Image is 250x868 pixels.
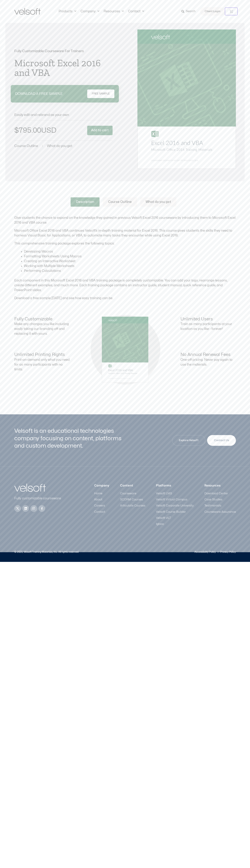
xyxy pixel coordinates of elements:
a: ResourcesMenu Toggle [102,9,126,13]
li: Working with Multiple Worksheets [24,264,236,268]
a: Download Center [204,492,236,495]
nav: Menu [56,9,146,13]
a: Careers [94,504,109,507]
a: Client Login [200,7,225,16]
li: Creating an Interactive Worksheet [24,259,236,264]
span: Careers [94,504,105,507]
a: CompanyMenu Toggle [78,9,102,13]
p: Train as many participants at your location as you like - forever! [180,322,236,331]
span: FREE SAMPLE [92,92,110,96]
p: Give students the chance to expand on the knowledge they gained in previous Velsoft Excel 2016 co... [14,215,236,225]
p: Microsoft Office Excel 2016 and VBA continues Velsoft’s in-depth training material for Excel 2016... [14,228,236,238]
span: About [94,498,102,501]
a: About [94,498,109,501]
p: DOWNLOAD A FREE SAMPLE [15,92,63,96]
span: Download Center [204,492,228,495]
li: Formatting Worksheets Using Macros [24,254,236,259]
a: What do you get [140,197,176,207]
p: Fully customizable courseware [14,496,67,501]
h3: Company [94,484,109,488]
a: Velsoft Corporate University [156,504,194,507]
a: Contact Us [207,435,236,446]
p: Make any changes you like including easily taking our branding off and replacing it with yours. [14,322,70,336]
li: Developing Macros [24,249,236,254]
a: Case Studies [204,498,236,501]
span: Courseware [120,492,136,495]
a: Accessibility Policy [194,551,216,553]
span: Explore Velsoft [179,438,199,443]
a: Velsoft vILT [156,516,194,520]
a: FREE SAMPLE [87,89,114,98]
span: Home [94,492,102,495]
li: Performing Calculations [24,268,236,273]
span: Velsoft Virtual Campus [156,498,187,501]
p: Fully Customizable Courseware For Trainers [14,49,113,53]
bdi: 795.00 [14,127,41,134]
h2: Velsoft is an educational technologies company focusing on content, platforms and custom developm... [14,427,124,450]
a: Description [71,197,100,207]
h3: Platforms [156,484,194,488]
h4: Unlimited Users [180,317,236,322]
a: Velsoft LMS [156,492,194,495]
a: Testimonials [204,504,236,507]
a: Velsoft Course Builder [156,510,194,514]
a: Course Outline [14,144,38,148]
a: Velsoft Virtual Campus [156,498,194,501]
a: Course Outline [103,197,137,207]
span: Iglooo [156,522,164,526]
p: | [218,551,218,553]
span: Search [186,9,195,14]
p: © 2025, Velsoft Training Materials, Inc. All rights reserved. [14,551,79,553]
a: Contact [94,510,109,514]
h4: Fully Customizable [14,317,70,322]
a: Explore Velsoft [172,435,205,446]
a: SCORM Courses [120,498,145,501]
p: Easily edit and rebrand as your own [14,113,113,117]
span: Testimonials [204,504,221,507]
a: Articulate Courses [120,504,145,507]
h4: Unlimited Printing Rights [14,352,70,357]
a: Privacy Policy [220,551,236,553]
span: Velsoft LMS [156,492,172,495]
a: What do you get [47,144,72,148]
h3: Resources [204,484,236,488]
span: SCORM Courses [120,498,143,501]
a: Search [181,8,198,14]
span: Contact [94,510,105,514]
a: Iglooo [156,522,194,526]
p: Print-on-demand only what you need for as many participants with no limits. [14,357,70,372]
p: Each component in this Microsoft Excel 2016 and VBA training package is completely customizable. ... [14,278,236,293]
img: Second Product Image [137,29,236,169]
span: Velsoft vILT [156,516,171,520]
img: Velsoft Training Materials [14,8,41,15]
h4: No Annual Renewal Fees [180,352,236,357]
a: ProductsMenu Toggle [56,9,78,13]
p: One-off pricing. Never pay again to use the materials. [180,357,236,367]
span: Client Login [205,9,220,14]
span: Contact Us [214,438,229,443]
span: $ [14,127,19,134]
a: Home [94,492,109,495]
span: Velsoft Course Builder [156,510,186,514]
a: ContactMenu Toggle [126,9,146,13]
span: Case Studies [204,498,222,501]
a: Courseware Assurance [204,510,236,514]
a: Courseware [120,492,145,495]
p: This comprehensive training package explores the following topics: [14,241,236,246]
button: Add to cart [87,126,113,135]
h1: Microsoft Excel 2016 and VBA [14,58,113,78]
h3: Content [120,484,145,488]
p: Download a free sample [DATE] and see how easy training can be. [14,296,236,301]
